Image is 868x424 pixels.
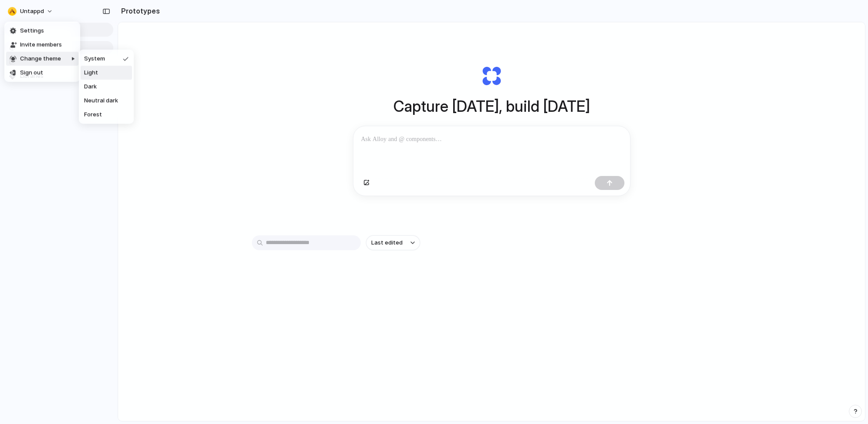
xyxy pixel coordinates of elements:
span: Light [84,69,98,77]
span: Sign out [20,69,43,77]
span: Change theme [20,55,61,63]
span: Invite members [20,41,62,49]
span: Neutral dark [84,97,118,105]
span: Dark [84,83,97,91]
span: System [84,55,105,63]
span: Settings [20,27,44,35]
span: Forest [84,110,102,119]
